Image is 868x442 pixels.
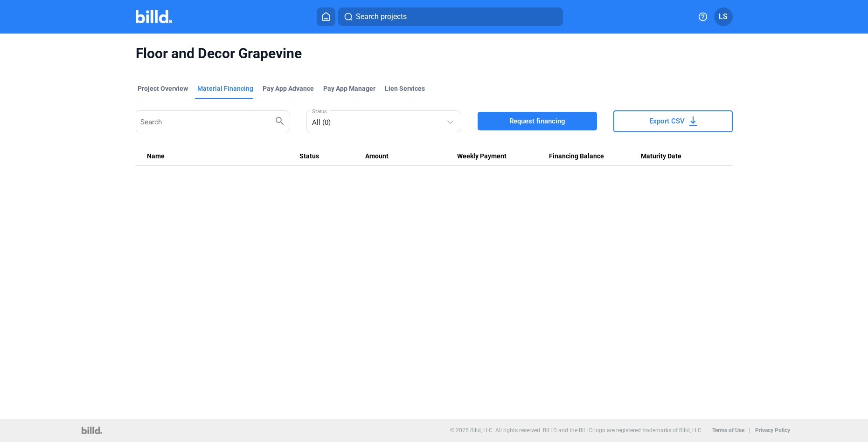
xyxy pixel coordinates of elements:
span: Financing Balance [549,152,604,161]
button: Search projects [338,7,563,26]
img: logo [82,427,102,434]
span: Status [299,152,319,161]
span: Search projects [356,11,407,22]
div: Project Overview [138,84,188,93]
span: Pay App Manager [323,84,375,93]
div: Material Financing [197,84,253,93]
button: Export CSV [613,110,733,132]
button: Request financing [478,112,597,130]
div: Financing Balance [549,152,641,161]
div: Status [299,152,365,161]
span: Amount [365,152,389,161]
div: Maturity Date [641,152,722,161]
div: Amount [365,152,457,161]
span: Floor and Decor Grapevine [136,45,733,62]
span: Maturity Date [641,152,681,161]
p: | [749,427,750,434]
mat-select-trigger: All (0) [312,118,331,127]
span: Name [147,152,165,161]
div: Weekly Payment [457,152,549,161]
span: Request financing [509,116,565,126]
p: © 2025 Billd, LLC. All rights reserved. BILLD and the BILLD logo are registered trademarks of Bil... [450,427,703,434]
div: Lien Services [385,84,425,93]
b: Terms of Use [712,427,744,434]
mat-icon: search [274,115,285,126]
b: Privacy Policy [755,427,790,434]
span: LS [719,11,728,22]
span: Export CSV [649,116,685,126]
img: Billd Company Logo [136,10,173,23]
button: LS [714,7,733,26]
div: Name [147,152,300,161]
span: Weekly Payment [457,152,507,161]
div: Pay App Advance [263,84,314,93]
